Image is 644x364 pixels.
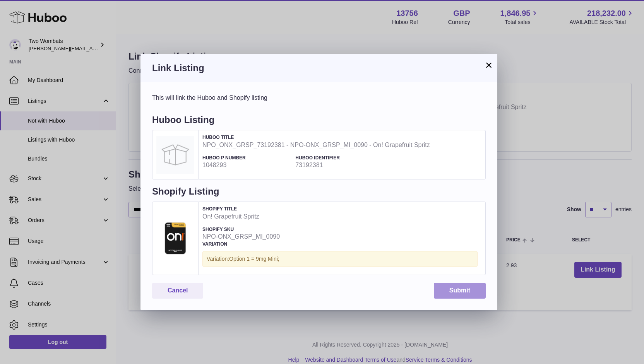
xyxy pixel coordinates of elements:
[202,226,291,232] h4: Shopify SKU
[484,60,493,70] button: ×
[152,62,486,74] h3: Link Listing
[202,251,478,267] div: Variation:
[156,219,194,257] img: On! Grapefruit Spritz
[202,161,291,169] strong: 1048293
[152,94,486,102] div: This will link the Huboo and Shopify listing
[202,155,291,161] h4: Huboo P number
[202,241,478,247] h4: Variation
[152,283,203,299] button: Cancel
[229,256,279,262] span: Option 1 = 9mg Mini;
[152,114,486,130] h4: Huboo Listing
[202,212,478,221] strong: On! Grapefruit Spritz
[202,232,291,241] strong: NPO-ONX_GRSP_MI_0090
[202,141,478,149] strong: NPO_ONX_GRSP_73192381 - NPO-ONX_GRSP_MI_0090 - On! Grapefruit Spritz
[295,161,384,169] strong: 73192381
[434,283,486,299] button: Submit
[152,185,486,202] h4: Shopify Listing
[156,136,194,174] img: NPO_ONX_GRSP_73192381 - NPO-ONX_GRSP_MI_0090 - On! Grapefruit Spritz
[295,155,384,161] h4: Huboo Identifier
[202,206,478,212] h4: Shopify Title
[202,134,478,140] h4: Huboo Title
